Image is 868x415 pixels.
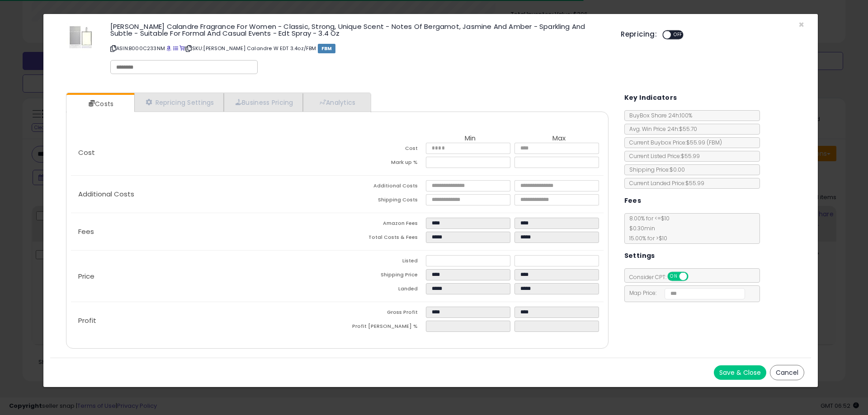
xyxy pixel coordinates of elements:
[625,289,745,297] span: Map Price:
[337,321,426,335] td: Profit [PERSON_NAME] %
[514,135,603,143] th: Max
[624,92,677,103] h5: Key Indicators
[625,112,692,119] span: BuyBox Share 24h: 100%
[71,273,337,280] p: Price
[671,31,685,39] span: OFF
[173,45,178,52] a: All offer listings
[303,93,370,112] a: Analytics
[67,23,94,50] img: 41AwKxXLv1L._SL60_.jpg
[224,93,303,112] a: Business Pricing
[625,273,700,281] span: Consider CPT:
[337,255,426,269] td: Listed
[166,45,171,52] a: BuyBox page
[318,44,336,53] span: FBM
[625,125,697,133] span: Avg. Win Price 24h: $55.70
[624,250,655,261] h5: Settings
[625,224,655,232] span: $0.30 min
[621,31,657,38] h5: Repricing:
[71,191,337,198] p: Additional Costs
[337,194,426,208] td: Shipping Costs
[179,45,184,52] a: Your listing only
[337,180,426,194] td: Additional Costs
[134,93,224,112] a: Repricing Settings
[337,307,426,321] td: Gross Profit
[110,41,607,56] p: ASIN: B000C233NM | SKU: [PERSON_NAME] Calandre W EDT 3.4oz/FBM
[337,269,426,283] td: Shipping Price
[714,365,766,380] button: Save & Close
[686,139,722,146] span: $55.99
[625,214,670,242] span: 8.00 % for <= $10
[625,234,667,242] span: 15.00 % for > $10
[625,166,685,173] span: Shipping Price: $0.00
[337,143,426,157] td: Cost
[707,139,722,146] span: ( FBM )
[71,317,337,324] p: Profit
[687,273,701,280] span: OFF
[624,195,642,206] h5: Fees
[625,179,704,187] span: Current Landed Price: $55.99
[66,95,133,113] a: Costs
[337,218,426,232] td: Amazon Fees
[71,149,337,156] p: Cost
[770,365,804,380] button: Cancel
[625,139,722,146] span: Current Buybox Price:
[337,232,426,246] td: Total Costs & Fees
[625,152,700,160] span: Current Listed Price: $55.99
[668,273,679,280] span: ON
[798,18,804,31] span: ×
[110,23,607,37] h3: [PERSON_NAME] Calandre Fragrance For Women - Classic, Strong, Unique Scent - Notes Of Bergamot, J...
[337,283,426,297] td: Landed
[426,135,514,143] th: Min
[337,157,426,171] td: Mark up %
[71,228,337,235] p: Fees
